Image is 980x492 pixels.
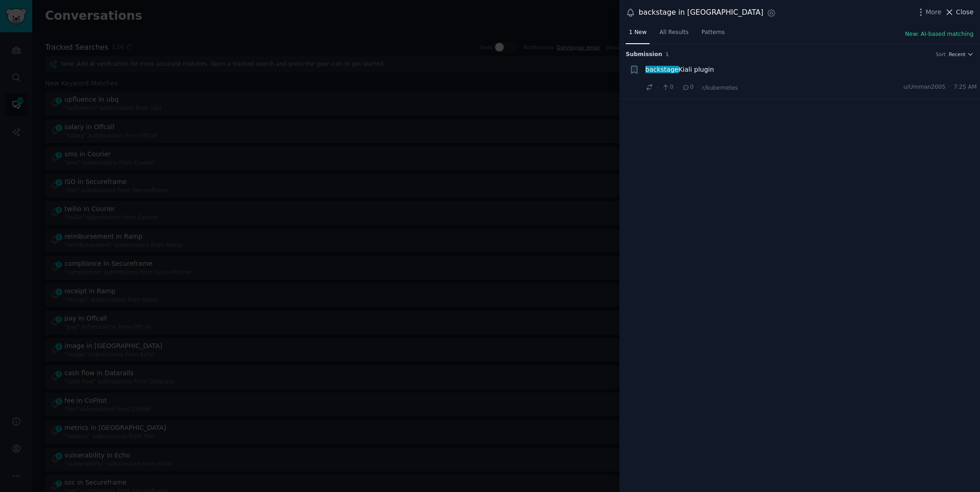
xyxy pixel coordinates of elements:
span: u/Umman2005 [904,83,945,92]
span: Patterns [702,29,725,37]
span: All Results [659,29,688,37]
span: 0 [682,83,693,92]
span: Submission [626,51,662,59]
span: Kiali plugin [646,65,714,74]
button: Close [945,7,974,17]
span: 1 [665,51,669,57]
a: backstageKiali plugin [646,65,714,74]
a: All Results [656,25,692,44]
span: · [949,83,951,92]
div: Sort [936,51,946,57]
div: backstage in [GEOGRAPHIC_DATA] [639,7,763,18]
span: Close [956,7,974,17]
span: · [697,83,699,92]
span: · [677,83,679,92]
span: 0 [662,83,673,92]
a: Patterns [698,25,728,44]
button: New: AI-based matching [905,30,974,39]
a: 1 New [626,25,650,44]
span: 1 New [629,29,646,37]
span: Recent [949,51,965,57]
span: 7:25 AM [954,83,977,92]
span: · [657,83,658,92]
span: backstage [645,66,680,73]
button: More [916,7,942,17]
span: r/kubernetes [702,85,738,91]
button: Recent [949,51,974,57]
span: More [926,7,942,17]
